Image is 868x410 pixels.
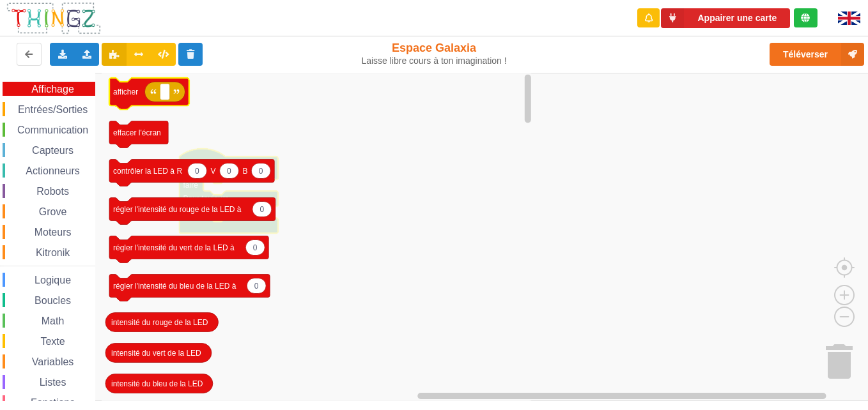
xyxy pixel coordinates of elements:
text: intensité du rouge de la LED [111,317,208,326]
text: intensité du vert de la LED [111,348,201,357]
text: contrôler la LED à R [113,166,182,175]
text: régler l'intensité du rouge de la LED à [113,204,242,213]
span: Capteurs [30,145,75,156]
text: 0 [253,243,258,252]
span: Actionneurs [24,165,82,176]
span: Affichage [29,84,75,95]
span: Kitronik [34,247,72,258]
text: 0 [254,281,259,290]
text: intensité du bleu de la LED [111,379,203,388]
span: Logique [33,275,73,285]
img: thingz_logo.png [6,1,102,35]
text: V [211,166,216,175]
span: Entrées/Sorties [16,104,89,115]
span: Moteurs [33,227,74,238]
div: Laisse libre cours à ton imagination ! [360,56,508,66]
div: Tu es connecté au serveur de création de Thingz [794,8,818,27]
span: Variables [30,356,76,367]
span: Math [40,315,66,326]
img: gb.png [838,11,860,25]
text: régler l'intensité du vert de la LED à [113,243,235,252]
span: Fonctions [29,397,77,408]
text: effacer l'écran [113,128,161,137]
text: 0 [195,166,199,175]
button: Téléverser [770,43,864,66]
text: 0 [227,166,231,175]
span: Communication [15,125,90,135]
text: afficher [113,87,138,96]
text: 0 [260,204,264,213]
span: Grove [37,206,69,217]
text: régler l'intensité du bleu de la LED à [113,281,236,290]
text: B [243,166,248,175]
button: Appairer une carte [661,8,790,28]
span: Texte [38,336,66,347]
text: 0 [259,166,263,175]
div: Espace Galaxia [360,41,508,66]
span: Boucles [33,295,73,306]
span: Listes [38,377,68,388]
span: Robots [35,186,71,197]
